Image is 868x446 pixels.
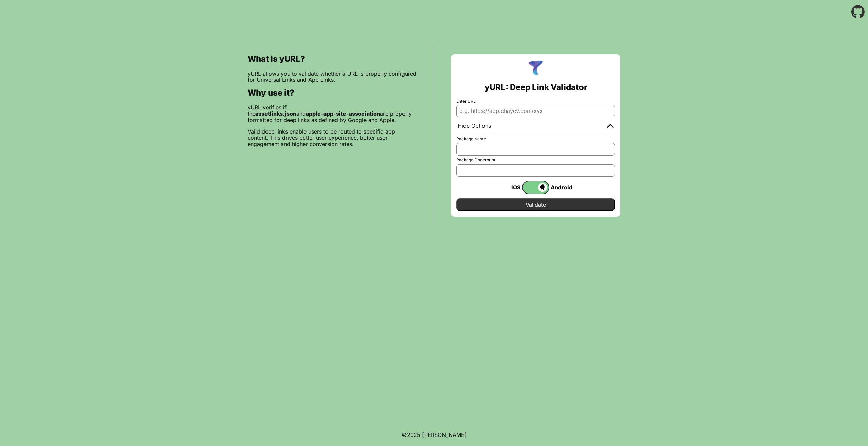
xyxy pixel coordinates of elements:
label: Enter URL [456,99,615,104]
p: yURL verifies if the and are properly formatted for deep links as defined by Google and Apple. [248,104,417,123]
input: e.g. https://app.chayev.com/xyx [456,105,615,117]
p: yURL allows you to validate whether a URL is properly configured for Universal Links and App Links. [248,70,417,83]
b: assetlinks.json [255,110,296,117]
div: iOS [495,183,522,192]
input: Validate [456,198,615,211]
span: 2025 [407,431,420,438]
label: Package Name [456,137,615,141]
a: Michael Ibragimchayev's Personal Site [422,431,467,438]
h2: Why use it? [248,88,417,98]
div: Hide Options [458,123,491,129]
h2: yURL: Deep Link Validator [485,83,587,92]
footer: © [402,424,467,446]
b: apple-app-site-association [306,110,380,117]
img: yURL Logo [527,60,545,77]
img: chevron [607,124,614,128]
label: Package Fingerprint [456,158,615,162]
div: Android [549,183,576,192]
h2: What is yURL? [248,54,417,64]
p: Valid deep links enable users to be routed to specific app content. This drives better user exper... [248,128,417,147]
